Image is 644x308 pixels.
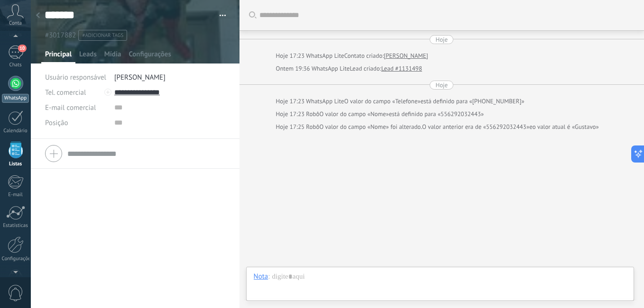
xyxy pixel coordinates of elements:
a: Lead #1131498 [381,64,422,73]
span: WhatsApp Lite [306,97,344,105]
div: Hoje 17:23 [276,51,306,61]
span: está definido para «[PHONE_NUMBER]» [421,97,524,106]
span: WhatsApp Lite [312,64,350,72]
span: Usuário responsável [45,73,106,82]
span: O valor do campo «Nome» [319,109,389,119]
span: O valor do campo «Telefone» [344,97,421,106]
span: Robô [306,110,319,118]
div: Contato criado: [344,51,384,61]
span: E-mail comercial [45,103,96,112]
div: Hoje 17:23 [276,109,306,119]
span: Mídia [104,50,121,63]
span: Leads [79,50,97,63]
div: Chats [2,62,29,68]
span: 10 [18,45,26,52]
span: WhatsApp Lite [306,52,344,60]
div: Listas [2,161,29,167]
div: Hoje 17:23 [276,97,306,106]
div: Hoje [435,35,448,44]
div: Calendário [2,128,29,134]
span: Tel. comercial [45,88,86,97]
span: O valor do campo «Nome» foi alterado. [319,122,422,132]
span: eo valor atual é «Gustavo» [529,122,599,132]
span: Posição [45,119,68,127]
span: Conta [9,20,22,27]
div: Hoje [435,81,448,90]
span: #adicionar tags [82,32,123,39]
div: Ontem 19:36 [276,64,312,73]
span: #3017882 [45,31,76,40]
div: E-mail [2,192,29,198]
div: Hoje 17:25 [276,122,306,132]
span: : [268,272,269,281]
span: está definido para «556292032443» [389,109,484,119]
div: WhatsApp [2,94,29,103]
button: Tel. comercial [45,85,86,100]
div: Estatísticas [2,223,29,229]
span: Configurações [129,50,171,63]
span: [PERSON_NAME] [114,73,166,82]
button: E-mail comercial [45,100,96,115]
div: Posição [45,115,107,130]
span: O valor anterior era de «556292032443» [422,122,529,132]
div: Lead criado: [350,64,381,73]
span: Principal [45,50,72,63]
div: Usuário responsável [45,70,107,85]
span: Robô [306,123,319,131]
div: Configurações [2,256,29,262]
a: [PERSON_NAME] [384,51,428,61]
